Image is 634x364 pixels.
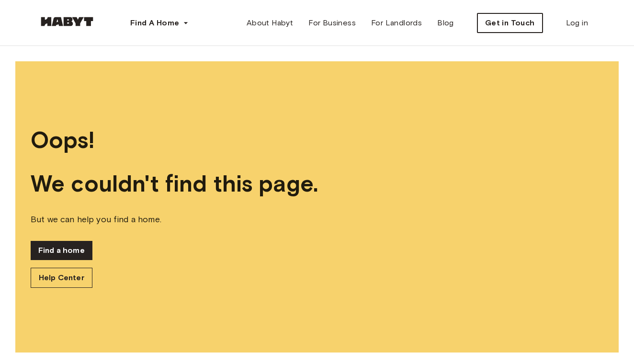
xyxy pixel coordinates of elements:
[38,17,96,26] img: Habyt
[477,13,543,33] button: Get in Touch
[308,17,356,29] span: For Business
[485,17,535,29] span: Get in Touch
[31,170,603,198] span: We couldn't find this page.
[363,13,430,33] a: For Landlords
[247,17,293,29] span: About Habyt
[371,17,422,29] span: For Landlords
[130,17,179,29] span: Find A Home
[558,13,596,33] a: Log in
[31,213,603,226] span: But we can help you find a home.
[301,13,363,33] a: For Business
[31,241,92,260] a: Find a home
[123,13,196,33] button: Find A Home
[31,126,603,154] span: Oops!
[437,17,454,29] span: Blog
[430,13,462,33] a: Blog
[566,17,588,29] span: Log in
[31,268,92,288] a: Help Center
[239,13,301,33] a: About Habyt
